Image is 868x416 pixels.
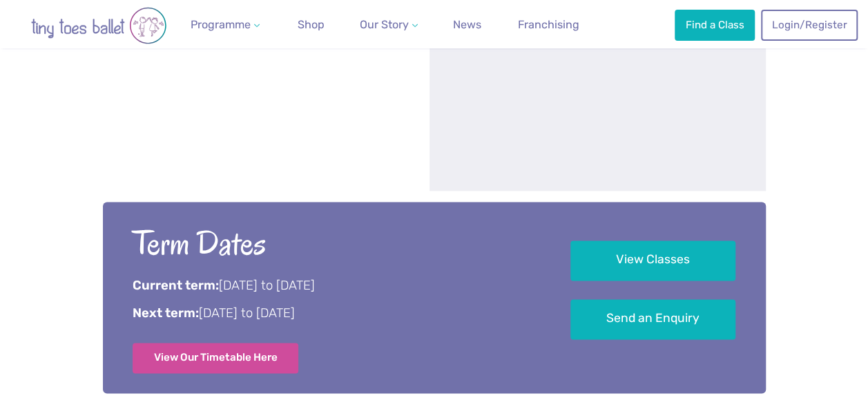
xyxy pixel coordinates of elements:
a: Login/Register [761,10,858,40]
strong: Current term: [133,278,219,293]
a: Programme [185,11,265,39]
img: tiny toes ballet [16,7,182,44]
p: [DATE] to [DATE] [133,305,532,323]
span: Shop [298,18,325,31]
span: Our Story [360,18,409,31]
a: Shop [292,11,330,39]
a: View Our Timetable Here [133,343,299,373]
a: View Classes [570,240,735,281]
a: Find a Class [675,10,755,40]
a: News [447,11,487,39]
a: Send an Enquiry [570,299,735,340]
span: Franchising [518,18,579,31]
p: [DATE] to [DATE] [133,277,532,295]
span: News [453,18,481,31]
span: Programme [191,18,251,31]
a: Franchising [512,11,585,39]
h2: Term Dates [133,222,532,265]
a: Our Story [354,11,423,39]
strong: Next term: [133,305,199,321]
